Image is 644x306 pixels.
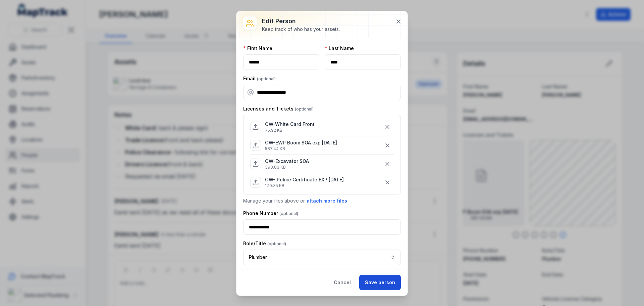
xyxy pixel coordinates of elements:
p: Manage your files above or [243,197,401,205]
label: Licenses and Tickets [243,105,314,112]
button: Cancel [328,275,357,290]
button: Save person [359,275,401,290]
button: Plumber [243,250,401,265]
div: Keep track of who has your assets. [262,26,340,33]
label: Role/Title [243,240,286,247]
p: 170.35 KB [265,183,344,188]
p: 587.44 KB [265,146,337,151]
p: OW- Police Certificate EXP [DATE] [265,176,344,183]
p: OW-White Card Front [265,121,315,128]
p: 75.92 KB [265,128,315,133]
label: Phone Number [243,210,298,217]
h3: Edit person [262,16,340,26]
p: OW-Excavator SOA [265,158,309,165]
label: Email [243,75,276,82]
button: attach more files [306,197,347,205]
p: OW-EWP Boom SOA exp [DATE] [265,139,337,146]
p: 390.83 KB [265,165,309,170]
label: First Name [243,45,272,52]
label: Last Name [325,45,354,52]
